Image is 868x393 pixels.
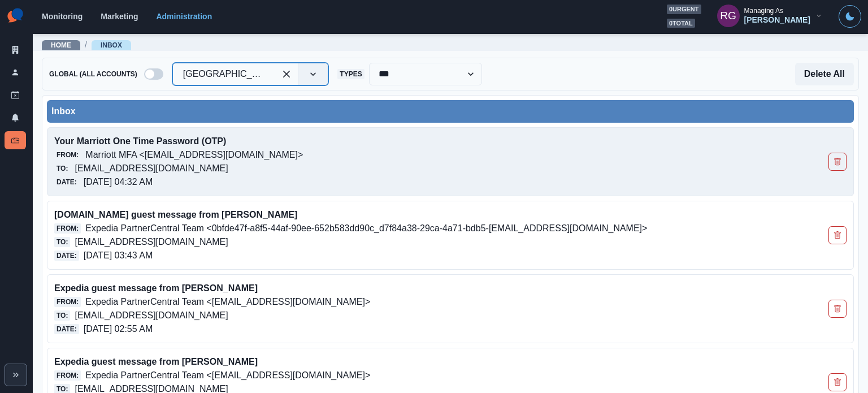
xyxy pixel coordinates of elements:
[85,39,87,51] span: /
[795,63,854,85] button: Delete All
[84,175,153,189] p: [DATE] 04:32 AM
[85,148,303,162] p: Marriott MFA <[EMAIL_ADDRESS][DOMAIN_NAME]>
[101,12,138,21] a: Marketing
[744,15,810,25] div: [PERSON_NAME]
[42,39,131,51] nav: breadcrumb
[85,295,370,309] p: Expedia PartnerCentral Team <[EMAIL_ADDRESS][DOMAIN_NAME]>
[720,2,736,29] div: Russel Gabiosa
[85,222,647,235] p: Expedia PartnerCentral Team <0bfde47f-a8f5-44af-90ee-652b583dd90c_d7f84a38-29ca-4a71-bdb5-[EMAIL_...
[85,369,370,382] p: Expedia PartnerCentral Team <[EMAIL_ADDRESS][DOMAIN_NAME]>
[277,65,296,83] div: Clear selected options
[42,12,83,21] a: Monitoring
[75,309,228,322] p: [EMAIL_ADDRESS][DOMAIN_NAME]
[51,105,849,118] div: Inbox
[54,163,70,174] span: To:
[5,364,27,386] button: Expand
[54,237,70,247] span: To:
[156,12,212,21] a: Administration
[5,41,26,59] a: Clients
[54,297,81,307] span: From:
[54,135,688,148] p: Your Marriott One Time Password (OTP)
[828,373,847,391] button: Delete Email
[51,41,71,49] a: Home
[54,282,688,295] p: Expedia guest message from [PERSON_NAME]
[5,86,26,104] a: Draft Posts
[54,355,688,369] p: Expedia guest message from [PERSON_NAME]
[54,324,79,334] span: Date:
[5,109,26,127] a: Notifications
[75,235,228,249] p: [EMAIL_ADDRESS][DOMAIN_NAME]
[337,69,364,79] span: Types
[54,150,81,160] span: From:
[708,5,832,27] button: Managing As[PERSON_NAME]
[667,19,695,28] span: 0 total
[5,63,26,81] a: Users
[54,223,81,234] span: From:
[84,249,153,262] p: [DATE] 03:43 AM
[54,208,688,222] p: [DOMAIN_NAME] guest message from [PERSON_NAME]
[84,322,153,336] p: [DATE] 02:55 AM
[54,310,70,321] span: To:
[839,5,861,28] button: Toggle Mode
[54,251,79,261] span: Date:
[75,162,228,175] p: [EMAIL_ADDRESS][DOMAIN_NAME]
[101,41,122,49] a: Inbox
[47,69,140,79] span: Global (All Accounts)
[744,7,783,15] div: Managing As
[828,300,847,318] button: Delete Email
[54,177,79,187] span: Date:
[828,153,847,171] button: Delete Email
[828,226,847,244] button: Delete Email
[667,5,701,14] span: 0 urgent
[5,131,26,149] a: Inbox
[54,370,81,381] span: From:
